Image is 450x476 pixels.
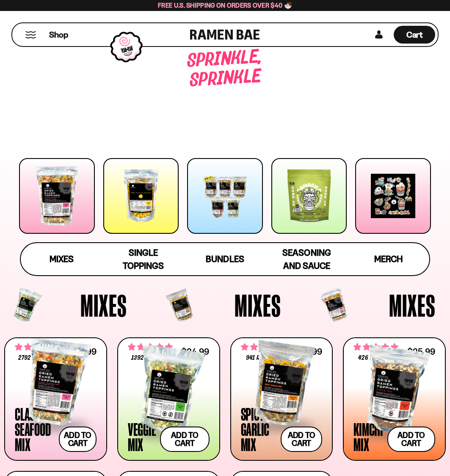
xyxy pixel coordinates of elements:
span: Mixes [109,290,155,321]
span: Merch [374,254,403,264]
a: Mixes [21,243,102,275]
a: 4.76 stars 1392 reviews $24.99 Veggie Mix Add to cart [117,337,220,461]
span: Mixes [50,254,74,264]
a: 4.75 stars 941 reviews $25.99 Spicy Garlic Mix Add to cart [230,337,333,461]
span: Free U.S. Shipping on Orders over $40 🍜 [158,1,292,9]
div: $25.99 [407,347,435,356]
button: Mobile Menu Trigger [25,31,36,38]
a: 4.76 stars 426 reviews $25.99 Kimchi Mix Add to cart [343,337,446,461]
a: Single Toppings [102,243,184,275]
div: Classic Seafood Mix [15,406,55,452]
div: Spicy Garlic Mix [241,406,277,452]
div: $24.99 [181,347,209,356]
a: Seasoning and Sauce [266,243,348,275]
button: Add to cart [160,427,209,452]
div: Kimchi Mix [353,421,383,452]
span: Bundles [206,254,244,264]
button: Add to cart [59,427,96,452]
span: Single Toppings [123,247,164,271]
span: 4.76 stars [353,342,398,353]
div: Veggie Mix [128,421,156,452]
a: Merch [348,243,429,275]
a: Cart [394,23,435,46]
span: Shop [49,29,68,41]
span: Mixes [263,290,310,321]
button: Add to cart [281,427,322,452]
a: Bundles [184,243,266,275]
a: Shop [49,26,68,44]
span: 4.76 stars [128,342,173,353]
a: 4.68 stars 2792 reviews $26.99 Classic Seafood Mix Add to cart [4,337,107,461]
span: Seasoning and Sauce [282,247,331,271]
button: Add to cart [387,427,435,452]
span: Cart [406,30,423,40]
